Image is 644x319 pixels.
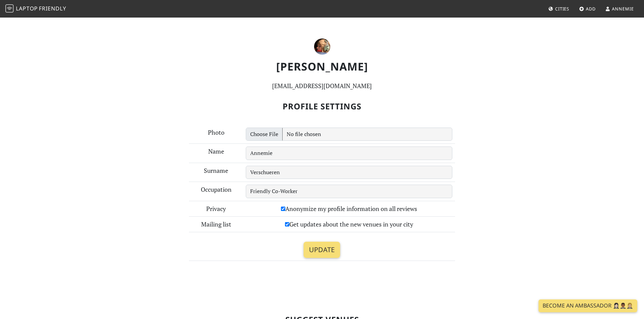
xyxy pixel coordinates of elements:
img: LaptopFriendly [5,4,14,12]
a: LaptopFriendly LaptopFriendly [5,3,66,15]
header: [EMAIL_ADDRESS][DOMAIN_NAME] [99,17,545,288]
a: Annemie [602,3,636,15]
input: Update [304,242,340,258]
h2: Profile Settings [117,96,528,117]
input: Get updates about the new venues in your city [285,222,289,227]
a: Cities [546,3,572,15]
input: Anonymize my profile information on all reviews [281,207,285,211]
img: 6863-annemie.jpg [314,38,330,55]
td: Mailing list [189,216,243,232]
h1: [PERSON_NAME] [121,60,524,73]
td: Occupation [189,182,243,201]
td: Photo [189,125,243,144]
a: Add [576,3,598,15]
span: Friendly [39,5,66,12]
span: translation missing: en.user.settings.privacy [206,205,226,213]
td: Name [189,144,243,163]
td: Surname [189,163,243,182]
a: Become an Ambassador 🤵🏻‍♀️🤵🏾‍♂️🤵🏼‍♀️ [539,299,637,312]
label: Anonymize my profile information on all reviews [281,204,417,214]
span: Add [586,6,596,12]
label: Get updates about the new venues in your city [285,219,413,229]
span: Laptop [16,5,38,12]
span: Annemie [612,6,634,12]
span: Cities [555,6,569,12]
